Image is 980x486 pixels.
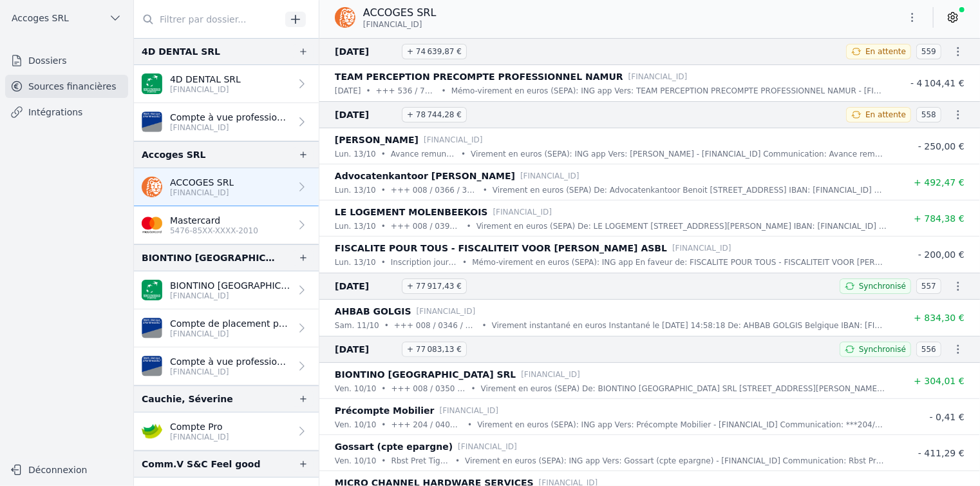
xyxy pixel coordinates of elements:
[142,456,260,472] div: Comm.V S&C Feel good
[134,8,281,31] input: Filtrer par dossier...
[335,382,376,395] p: ven. 10/10
[402,107,467,122] span: + 78 744,28 €
[335,204,488,220] p: LE LOGEMENT MOLENBEEKOIS
[440,404,499,417] p: [FINANCIAL_ID]
[134,168,319,206] a: ACCOGES SRL [FINANCIAL_ID]
[442,84,446,97] div: •
[493,206,552,219] p: [FINANCIAL_ID]
[142,215,162,235] img: imageedit_2_6530439554.png
[916,278,941,294] span: 557
[335,148,376,160] p: lun. 13/10
[394,319,477,332] p: +++ 008 / 0346 / 34480 +++
[483,184,487,197] div: •
[391,184,478,197] p: +++ 008 / 0366 / 36017 +++
[142,112,162,132] img: VAN_BREDA_JVBABE22XXX.png
[521,368,580,381] p: [FINANCIAL_ID]
[859,344,906,355] span: Synchronisé
[335,342,397,357] span: [DATE]
[918,249,965,260] span: - 200,00 €
[142,421,162,442] img: crelan.png
[930,412,965,422] span: - 0,41 €
[335,220,376,233] p: lun. 13/10
[170,279,290,292] p: BIONTINO [GEOGRAPHIC_DATA] SPRL
[381,454,386,467] div: •
[170,291,290,301] p: [FINANCIAL_ID]
[914,376,965,386] span: + 304,01 €
[5,49,128,72] a: Dossiers
[170,432,229,442] p: [FINANCIAL_ID]
[335,278,397,294] span: [DATE]
[170,188,234,198] p: [FINANCIAL_ID]
[391,418,463,431] p: +++ 204 / 0406 / 46115 +++
[335,7,355,28] img: ing.png
[5,460,128,480] button: Déconnexion
[391,148,456,160] p: Avance remuneration 10/25
[335,367,516,382] p: BIONTINO [GEOGRAPHIC_DATA] SRL
[142,356,162,376] img: VAN_BREDA_JVBABE22XXX.png
[363,5,437,21] p: ACCOGES SRL
[335,240,667,256] p: FISCALITE POUR TOUS - FISCALITEIT VOOR [PERSON_NAME] ASBL
[335,184,376,197] p: lun. 13/10
[472,256,887,269] p: Mémo-virement en euros (SEPA): ING app En faveur de: FISCALITE POUR TOUS - FISCALITEIT VOOR [PERS...
[134,103,319,141] a: Compte à vue professionnel [FINANCIAL_ID]
[865,46,906,57] span: En attente
[391,220,462,233] p: +++ 008 / 0392 / 44004 +++
[134,271,319,309] a: BIONTINO [GEOGRAPHIC_DATA] SPRL [FINANCIAL_ID]
[170,226,258,236] p: 5476-85XX-XXXX-2010
[458,440,517,453] p: [FINANCIAL_ID]
[335,132,419,148] p: [PERSON_NAME]
[335,304,411,319] p: AHBAB GOLGIS
[477,418,887,431] p: Virement en euros (SEPA): ING app Vers: Précompte Mobilier - [FINANCIAL_ID] Communication: ***204...
[628,70,688,83] p: [FINANCIAL_ID]
[865,110,906,120] span: En attente
[170,355,290,368] p: Compte à vue professionnel
[402,342,467,357] span: + 77 083,13 €
[467,220,471,233] div: •
[391,454,451,467] p: Rbst Pret Tiguan 10/2025
[170,317,290,330] p: Compte de placement professionnel
[170,214,258,227] p: Mastercard
[402,278,467,294] span: + 77 917,43 €
[142,44,220,59] div: 4D DENTAL SRL
[381,382,386,395] div: •
[5,75,128,98] a: Sources financières
[335,107,397,122] span: [DATE]
[381,418,386,431] div: •
[476,220,887,233] p: Virement en euros (SEPA) De: LE LOGEMENT [STREET_ADDRESS][PERSON_NAME] IBAN: [FINANCIAL_ID] Commu...
[335,454,376,467] p: ven. 10/10
[391,256,457,269] p: Inscription journe LFB 2025 Gossart + Ghys
[335,84,361,97] p: [DATE]
[376,84,437,97] p: +++ 536 / 7093 / 93328 +++
[381,148,386,160] div: •
[381,220,386,233] div: •
[910,78,965,88] span: - 4 104,41 €
[142,250,278,266] div: BIONTINO [GEOGRAPHIC_DATA] SRL
[384,319,389,332] div: •
[335,439,453,454] p: Gossart (cpte epargne)
[451,84,887,97] p: Mémo-virement en euros (SEPA): ING app Vers: TEAM PERCEPTION PRECOMPTE PROFESSIONNEL NAMUR - [FIN...
[170,367,290,377] p: [FINANCIAL_ID]
[170,84,241,95] p: [FINANCIAL_ID]
[482,319,487,332] div: •
[5,8,128,28] button: Accoges SRL
[335,44,397,59] span: [DATE]
[170,329,290,339] p: [FINANCIAL_ID]
[335,403,435,418] p: Précompte Mobilier
[12,12,69,24] span: Accoges SRL
[142,73,162,94] img: BNP_BE_BUSINESS_GEBABEBB.png
[391,382,466,395] p: +++ 008 / 0350 / 36931 +++
[335,418,376,431] p: ven. 10/10
[170,73,241,86] p: 4D DENTAL SRL
[134,309,319,347] a: Compte de placement professionnel [FINANCIAL_ID]
[918,141,965,151] span: - 250,00 €
[142,318,162,338] img: VAN_BREDA_JVBABE22XXX.png
[142,147,206,162] div: Accoges SRL
[859,281,906,291] span: Synchronisé
[462,256,467,269] div: •
[492,319,887,332] p: Virement instantané en euros Instantané le [DATE] 14:58:18 De: AHBAB GOLGIS Belgique IBAN: [FINAN...
[916,107,941,122] span: 558
[335,319,379,332] p: sam. 11/10
[424,133,483,146] p: [FINANCIAL_ID]
[335,69,623,84] p: TEAM PERCEPTION PRECOMPTE PROFESSIONNEL NAMUR
[335,168,515,184] p: Advocatenkantoor [PERSON_NAME]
